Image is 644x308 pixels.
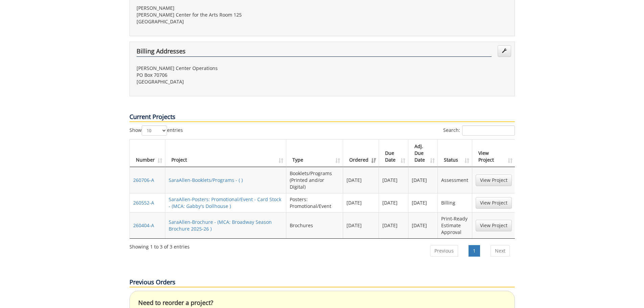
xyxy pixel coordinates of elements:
[133,222,154,229] a: 260404-A
[476,220,512,231] a: View Project
[343,193,379,212] td: [DATE]
[142,125,167,136] select: Showentries
[476,174,512,186] a: View Project
[137,18,317,25] p: [GEOGRAPHIC_DATA]
[379,167,409,193] td: [DATE]
[438,193,472,212] td: Billing
[129,278,515,287] p: Previous Orders
[438,140,472,167] th: Status: activate to sort column ascending
[476,197,512,209] a: View Project
[137,11,317,18] p: [PERSON_NAME] Center for the Arts Room 125
[129,241,190,250] div: Showing 1 to 3 of 3 entries
[133,177,154,183] a: 260706-A
[443,125,515,136] label: Search:
[472,140,515,167] th: View Project: activate to sort column ascending
[137,5,317,11] p: [PERSON_NAME]
[130,140,165,167] th: Number: activate to sort column ascending
[286,193,343,212] td: Posters: Promotional/Event
[133,199,154,206] a: 260552-A
[343,167,379,193] td: [DATE]
[137,72,317,78] p: PO Box 70706
[169,177,243,183] a: SaraAllen-Booklets/Programs - ( )
[129,113,515,122] p: Current Projects
[169,196,281,209] a: SaraAllen-Posters: Promotional/Event - Card Stock - (MCA: Gabby's Dollhouse )
[379,193,409,212] td: [DATE]
[491,245,510,257] a: Next
[138,300,506,306] h4: Need to reorder a project?
[286,140,343,167] th: Type: activate to sort column ascending
[408,193,438,212] td: [DATE]
[498,45,511,57] a: Edit Addresses
[379,212,409,238] td: [DATE]
[343,212,379,238] td: [DATE]
[408,212,438,238] td: [DATE]
[462,125,515,136] input: Search:
[438,167,472,193] td: Assessment
[165,140,286,167] th: Project: activate to sort column ascending
[379,140,409,167] th: Due Date: activate to sort column ascending
[438,212,472,238] td: Print-Ready Estimate Approval
[430,245,458,257] a: Previous
[137,65,317,72] p: [PERSON_NAME] Center Operations
[343,140,379,167] th: Ordered: activate to sort column ascending
[169,219,272,232] a: SaraAllen-Brochure - (MCA: Broadway Season Brochure 2025-26 )
[408,167,438,193] td: [DATE]
[286,212,343,238] td: Brochures
[137,78,317,85] p: [GEOGRAPHIC_DATA]
[137,48,492,57] h4: Billing Addresses
[408,140,438,167] th: Adj. Due Date: activate to sort column ascending
[286,167,343,193] td: Booklets/Programs (Printed and/or Digital)
[469,245,480,257] a: 1
[129,125,183,136] label: Show entries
